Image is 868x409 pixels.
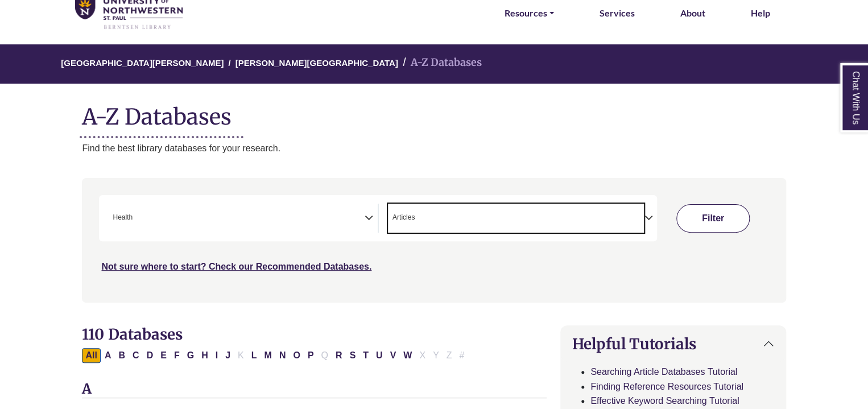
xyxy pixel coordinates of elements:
[590,382,743,391] a: Finding Reference Resources Tutorial
[392,212,415,223] span: Articles
[600,6,635,20] a: Services
[61,56,224,68] a: [GEOGRAPHIC_DATA][PERSON_NAME]
[82,381,547,398] h3: A
[222,348,234,363] button: Filter Results J
[82,95,786,130] h1: A-Z Databases
[108,212,133,223] li: Health
[113,212,133,223] span: Health
[388,212,415,223] li: Articles
[680,6,705,20] a: About
[235,56,398,68] a: [PERSON_NAME][GEOGRAPHIC_DATA]
[82,350,469,360] div: Alpha-list to filter by first letter of database name
[82,348,100,363] button: All
[82,141,786,156] p: Find the best library databases for your research.
[276,348,290,363] button: Filter Results N
[129,348,143,363] button: Filter Results C
[101,262,371,271] a: Not sure where to start? Check our Recommended Databases.
[171,348,183,363] button: Filter Results F
[82,325,182,344] span: 110 Databases
[198,348,212,363] button: Filter Results H
[359,348,372,363] button: Filter Results T
[248,348,261,363] button: Filter Results L
[676,204,750,233] button: Submit for Search Results
[82,178,786,302] nav: Search filters
[115,348,129,363] button: Filter Results B
[101,348,115,363] button: Filter Results A
[212,348,221,363] button: Filter Results I
[184,348,197,363] button: Filter Results G
[590,367,737,377] a: Searching Article Databases Tutorial
[505,6,554,20] a: Resources
[143,348,157,363] button: Filter Results D
[386,348,399,363] button: Filter Results V
[290,348,303,363] button: Filter Results O
[561,326,785,362] button: Helpful Tutorials
[332,348,346,363] button: Filter Results R
[82,44,786,84] nav: breadcrumb
[157,348,170,363] button: Filter Results E
[751,6,770,20] a: Help
[400,348,415,363] button: Filter Results W
[398,55,482,71] li: A-Z Databases
[304,348,317,363] button: Filter Results P
[261,348,275,363] button: Filter Results M
[417,214,422,224] textarea: Search
[346,348,359,363] button: Filter Results S
[135,214,140,224] textarea: Search
[373,348,386,363] button: Filter Results U
[590,396,739,406] a: Effective Keyword Searching Tutorial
